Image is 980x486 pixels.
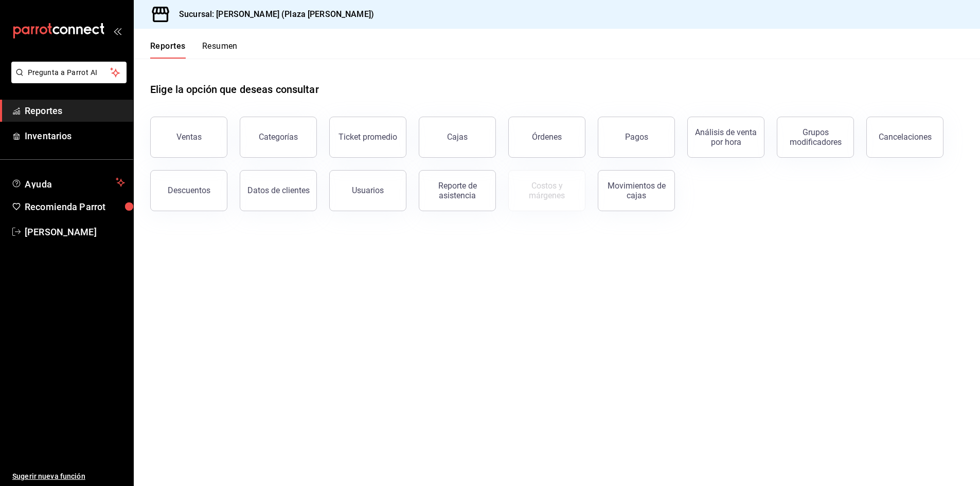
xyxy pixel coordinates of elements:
button: Contrata inventarios para ver este reporte [508,170,585,211]
div: Grupos modificadores [783,127,847,147]
div: Órdenes [532,132,562,142]
button: Reportes [150,41,186,59]
span: Ayuda [25,176,112,189]
div: Ventas [176,132,202,142]
a: Pregunta a Parrot AI [7,74,127,85]
button: Cancelaciones [866,117,943,158]
button: Descuentos [150,170,227,211]
button: Ticket promedio [329,117,406,158]
h1: Elige la opción que deseas consultar [150,82,319,97]
button: Usuarios [329,170,406,211]
h3: Sucursal: [PERSON_NAME] (Plaza [PERSON_NAME]) [171,8,374,21]
div: Ticket promedio [338,132,397,142]
span: Reportes [25,104,125,118]
button: Pregunta a Parrot AI [11,62,127,83]
div: Datos de clientes [247,185,310,195]
div: Categorías [259,132,298,142]
button: Movimientos de cajas [598,170,675,211]
div: Reporte de asistencia [425,181,489,200]
div: Análisis de venta por hora [694,127,758,147]
div: Pagos [625,132,648,142]
button: Resumen [202,41,238,59]
span: Recomienda Parrot [25,200,125,214]
span: Sugerir nueva función [12,471,125,482]
span: Inventarios [25,129,125,143]
div: Cancelaciones [879,132,932,142]
div: Movimientos de cajas [604,181,668,200]
button: open_drawer_menu [113,27,121,35]
div: Descuentos [168,185,210,195]
button: Pagos [598,117,675,158]
span: Pregunta a Parrot AI [28,67,111,78]
button: Datos de clientes [240,170,317,211]
button: Reporte de asistencia [419,170,496,211]
button: Análisis de venta por hora [687,117,764,158]
div: Cajas [447,131,468,143]
div: Usuarios [352,185,384,195]
button: Ventas [150,117,227,158]
button: Grupos modificadores [777,117,854,158]
button: Categorías [240,117,317,158]
div: Costos y márgenes [515,181,579,200]
a: Cajas [419,117,496,158]
span: [PERSON_NAME] [25,225,125,239]
div: navigation tabs [150,41,238,59]
button: Órdenes [508,117,585,158]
